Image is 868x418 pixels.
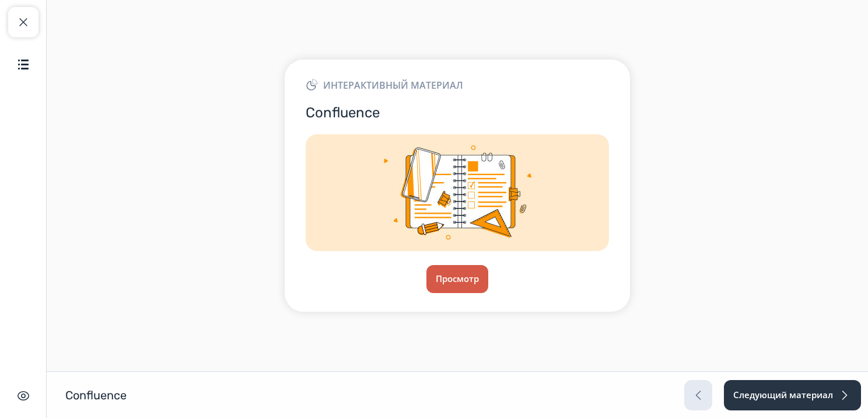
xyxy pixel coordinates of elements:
[306,104,609,122] h3: Confluence
[16,57,30,71] img: Содержание
[65,388,127,403] h1: Confluence
[306,78,609,92] div: Интерактивный материал
[724,380,861,410] button: Следующий материал
[306,134,609,251] img: Img
[426,265,488,293] button: Просмотр
[16,389,30,403] img: Скрыть интерфейс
